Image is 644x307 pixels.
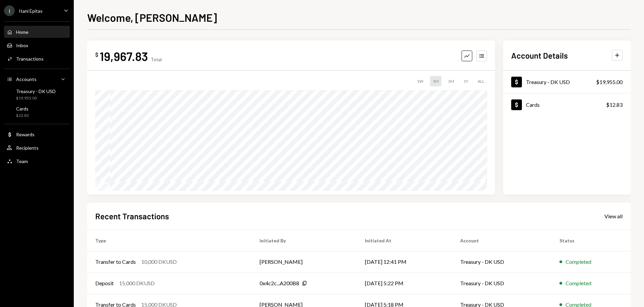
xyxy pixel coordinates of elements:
[16,106,29,111] div: Cards
[16,132,35,137] div: Rewards
[566,258,591,266] div: Completed
[16,43,28,48] div: Inbox
[4,155,70,167] a: Team
[95,51,98,58] div: $
[452,273,551,294] td: Treasury - DK USD
[4,39,70,51] a: Inbox
[95,279,114,287] div: Deposit
[445,76,457,86] div: 3M
[16,95,56,101] div: $19,955.00
[119,279,155,287] div: 15,000 DKUSD
[252,230,357,251] th: Initiated By
[596,78,623,86] div: $19,955.00
[4,73,70,85] a: Accounts
[503,93,631,116] a: Cards$12.83
[604,212,623,220] a: View all
[526,101,540,108] div: Cards
[566,279,591,287] div: Completed
[4,128,70,140] a: Rewards
[16,56,44,62] div: Transactions
[16,76,37,82] div: Accounts
[95,258,136,266] div: Transfer to Cards
[4,104,70,120] a: Cards$12.83
[357,273,452,294] td: [DATE] 5:22 PM
[551,230,631,251] th: Status
[260,279,299,287] div: 0x4c2c...A200B8
[503,71,631,93] a: Treasury - DK USD$19,955.00
[16,145,39,151] div: Recipients
[16,158,28,164] div: Team
[526,79,570,85] div: Treasury - DK USD
[87,230,252,251] th: Type
[95,211,169,222] h2: Recent Transactions
[4,142,70,154] a: Recipients
[100,49,148,64] div: 19,967.83
[475,76,487,86] div: ALL
[4,86,70,102] a: Treasury - DK USD$19,955.00
[357,230,452,251] th: Initiated At
[4,5,15,16] div: I
[452,230,551,251] th: Account
[141,258,177,266] div: 10,000 DKUSD
[87,11,217,24] h1: Welcome, [PERSON_NAME]
[4,26,70,38] a: Home
[452,251,551,273] td: Treasury - DK USD
[151,57,162,62] div: Total
[252,251,357,273] td: [PERSON_NAME]
[16,113,29,119] div: $12.83
[357,251,452,273] td: [DATE] 12:41 PM
[16,88,56,94] div: Treasury - DK USD
[430,76,441,86] div: 1M
[414,76,426,86] div: 1W
[511,50,568,61] h2: Account Details
[604,213,623,220] div: View all
[606,101,623,109] div: $12.83
[461,76,471,86] div: 1Y
[19,8,43,14] div: Itani Epitas
[4,53,70,65] a: Transactions
[16,29,29,35] div: Home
